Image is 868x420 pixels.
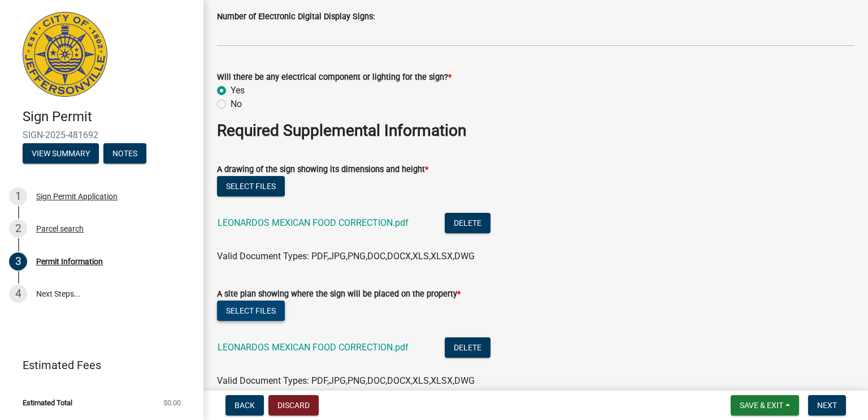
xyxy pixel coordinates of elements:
[9,220,27,238] div: 2
[445,337,491,358] button: Delete
[217,375,475,386] span: Valid Document Types: PDF,JPG,PNG,DOC,DOCX,XLS,XLSX,DWG
[445,213,491,233] button: Delete
[23,109,194,125] h4: Sign Permit
[231,97,242,111] label: No
[218,217,409,228] a: LEONARDOS MEXICAN FOOD CORRECTION.pdf
[9,285,27,303] div: 4
[36,258,103,265] div: Permit Information
[217,166,428,174] label: A drawing of the sign showing its dimensions and height
[225,395,264,415] button: Back
[731,395,799,415] button: Save & Exit
[235,401,255,410] span: Back
[217,301,285,321] button: Select files
[218,342,409,353] a: LEONARDOS MEXICAN FOOD CORRECTION.pdf
[103,149,146,158] wm-modal-confirm: Notes
[217,251,475,262] span: Valid Document Types: PDF,JPG,PNG,DOC,DOCX,XLS,XLSX,DWG
[9,354,185,376] a: Estimated Fees
[9,252,27,271] div: 3
[217,13,375,21] label: Number of Electronic Digital Display Signs:
[445,343,491,354] wm-modal-confirm: Delete Document
[163,399,181,406] span: $0.00
[217,121,466,140] strong: Required Supplemental Information
[9,187,27,205] div: 1
[231,84,245,97] label: Yes
[217,176,285,196] button: Select files
[23,12,107,97] img: City of Jeffersonville, Indiana
[23,149,99,158] wm-modal-confirm: Summary
[103,143,146,164] button: Notes
[740,401,783,410] span: Save & Exit
[217,290,461,298] label: A site plan showing where the sign will be placed on the property
[23,399,72,406] span: Estimated Total
[36,192,118,200] div: Sign Permit Application
[23,143,99,164] button: View Summary
[217,74,452,82] label: Will there be any electrical component or lighting for the sign?
[817,401,837,410] span: Next
[808,395,846,415] button: Next
[268,395,319,415] button: Discard
[36,225,84,233] div: Parcel search
[23,130,181,140] span: SIGN-2025-481692
[445,218,491,229] wm-modal-confirm: Delete Document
